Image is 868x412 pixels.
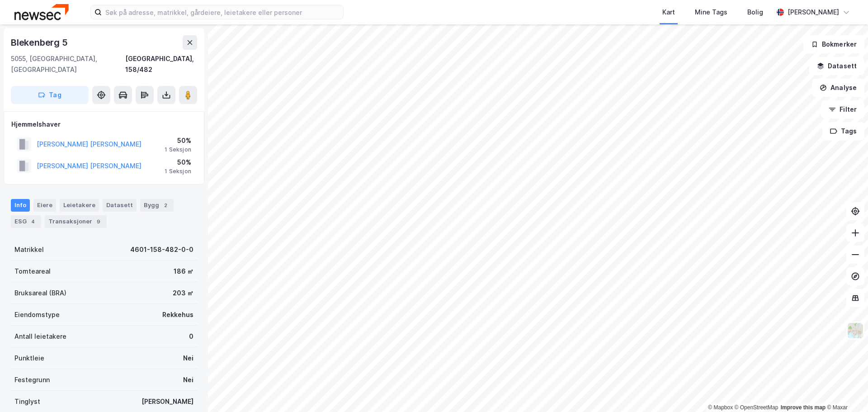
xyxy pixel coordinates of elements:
[183,374,193,385] div: Nei
[14,4,69,20] img: newsec-logo.f6e21ccffca1b3a03d2d.png
[165,157,191,168] div: 50%
[809,57,864,75] button: Datasett
[140,199,174,212] div: Bygg
[803,35,864,53] button: Bokmerker
[14,309,60,320] div: Eiendomstype
[708,404,733,411] a: Mapbox
[173,288,193,298] div: 203 ㎡
[14,266,51,277] div: Tomteareal
[11,119,197,130] div: Hjemmelshaver
[142,396,193,407] div: [PERSON_NAME]
[695,7,727,18] div: Mine Tags
[174,266,193,277] div: 186 ㎡
[162,309,193,320] div: Rekkehus
[735,404,778,411] a: OpenStreetMap
[14,331,66,342] div: Antall leietakere
[11,86,89,104] button: Tag
[11,215,41,228] div: ESG
[165,168,191,175] div: 1 Seksjon
[812,79,864,97] button: Analyse
[161,201,170,210] div: 2
[183,353,193,364] div: Nei
[788,7,839,18] div: [PERSON_NAME]
[189,331,193,342] div: 0
[11,35,70,50] div: Blekenberg 5
[165,146,191,153] div: 1 Seksjon
[14,374,50,385] div: Festegrunn
[94,217,103,226] div: 9
[103,199,137,212] div: Datasett
[11,53,125,75] div: 5055, [GEOGRAPHIC_DATA], [GEOGRAPHIC_DATA]
[60,199,99,212] div: Leietakere
[14,244,44,255] div: Matrikkel
[822,122,864,140] button: Tags
[847,322,864,339] img: Z
[125,53,197,75] div: [GEOGRAPHIC_DATA], 158/482
[130,244,193,255] div: 4601-158-482-0-0
[33,199,56,212] div: Eiere
[14,288,66,298] div: Bruksareal (BRA)
[28,217,38,226] div: 4
[14,353,44,364] div: Punktleie
[747,7,763,18] div: Bolig
[662,7,675,18] div: Kart
[14,396,40,407] div: Tinglyst
[781,404,826,411] a: Improve this map
[102,5,343,19] input: Søk på adresse, matrikkel, gårdeiere, leietakere eller personer
[821,100,864,118] button: Filter
[823,369,868,412] iframe: Chat Widget
[11,199,30,212] div: Info
[45,215,107,228] div: Transaksjoner
[165,135,191,146] div: 50%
